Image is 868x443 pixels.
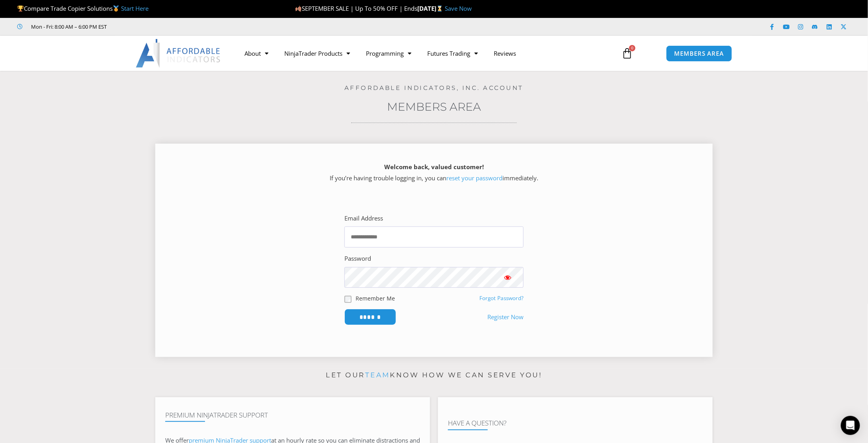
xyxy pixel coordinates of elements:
[666,45,733,62] a: MEMBERS AREA
[387,100,481,113] a: Members Area
[358,44,419,62] a: Programming
[344,253,371,264] label: Password
[237,44,276,62] a: About
[437,6,443,12] img: ⌛
[446,174,502,182] a: reset your password
[479,295,524,302] a: Forgot Password?
[136,39,221,68] img: LogoAI | Affordable Indicators – NinjaTrader
[384,163,484,171] strong: Welcome back, valued customer!
[29,22,107,31] span: Mon - Fri: 8:00 AM – 6:00 PM EST
[629,45,635,51] span: 0
[841,416,860,435] div: Open Intercom Messenger
[674,51,724,57] span: MEMBERS AREA
[165,411,420,419] h4: Premium NinjaTrader Support
[295,4,417,12] span: SEPTEMBER SALE | Up To 50% OFF | Ends
[344,213,383,224] label: Email Address
[169,162,699,184] p: If you’re having trouble logging in, you can immediately.
[237,44,612,62] nav: Menu
[492,267,524,288] button: Show password
[276,44,358,62] a: NinjaTrader Products
[448,419,703,427] h4: Have A Question?
[419,44,486,62] a: Futures Trading
[445,4,472,12] a: Save Now
[155,369,713,382] p: Let our know how we can serve you!
[121,4,149,12] a: Start Here
[344,84,524,92] a: Affordable Indicators, Inc. Account
[113,6,119,12] img: 🥇
[417,4,445,12] strong: [DATE]
[365,371,390,379] a: team
[610,42,645,65] a: 0
[487,312,524,323] a: Register Now
[356,294,395,302] label: Remember Me
[295,6,301,12] img: 🍂
[17,4,149,12] span: Compare Trade Copier Solutions
[18,6,23,12] img: 🏆
[486,44,524,62] a: Reviews
[118,23,238,31] iframe: Customer reviews powered by Trustpilot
